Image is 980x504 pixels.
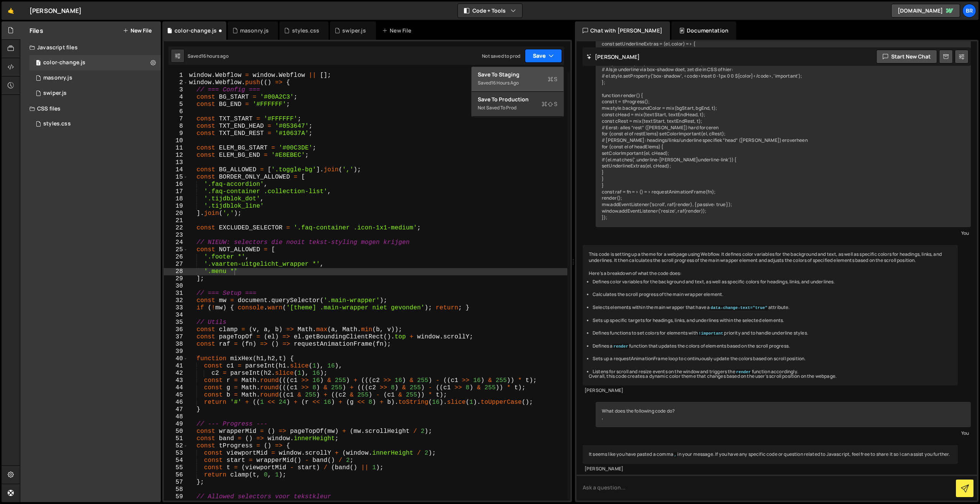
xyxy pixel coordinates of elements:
div: This code is setting up a theme for a webpage using Webflow. It defines color variables for the b... [583,245,958,386]
code: !important [698,331,724,336]
h2: [PERSON_NAME] [586,53,640,60]
div: swiper.js [43,90,67,97]
div: New File [382,27,414,34]
div: You [598,229,969,237]
div: 16 hours ago [201,53,229,59]
div: masonry.js [240,27,269,34]
div: 13 [164,159,188,166]
button: Start new chat [876,50,937,63]
div: [PERSON_NAME] [585,387,956,394]
code: data-change-text="true" [710,305,768,311]
div: 7 [164,115,188,123]
div: 20 [164,210,188,217]
li: Defines a function that updates the colors of elements based on the scroll progress. [593,343,952,350]
div: 39 [164,348,188,355]
div: 29 [164,275,188,283]
div: 57 [164,479,188,486]
div: color-change.js [43,59,85,66]
div: 21 [164,217,188,224]
code: render [735,369,752,375]
div: 38 [164,341,188,348]
div: 16297/44719.js [29,55,161,70]
div: 51 [164,435,188,442]
div: swiper.js [342,27,366,34]
div: 56 [164,471,188,479]
a: Br [962,4,976,18]
div: 53 [164,450,188,457]
div: 23 [164,232,188,239]
div: 16 hours ago [491,80,519,86]
div: Not saved to prod [478,103,557,112]
div: 40 [164,355,188,363]
li: Calculates the scroll progress of the main wrapper element. [593,291,952,298]
span: S [548,75,557,83]
button: Code + Tools [458,4,522,18]
div: 10 [164,137,188,145]
a: 🤙 [2,2,20,20]
div: 36 [164,326,188,333]
div: 5 [164,101,188,108]
div: 12 [164,152,188,159]
div: Documentation [671,21,736,40]
li: Sets up a requestAnimationFrame loop to continuously update the colors based on scroll position. [593,356,952,362]
div: Chat with [PERSON_NAME] [575,21,670,40]
div: 42 [164,370,188,377]
li: Selects elements within the main wrapper that have a attribute. [593,304,952,311]
div: 50 [164,428,188,435]
div: [PERSON_NAME] [29,6,82,15]
div: styles.css [292,27,320,34]
div: 25 [164,246,188,254]
div: 33 [164,304,188,312]
code: render [612,344,629,349]
div: 45 [164,392,188,399]
div: 27 [164,261,188,268]
div: Save to Production [478,96,557,103]
li: Defines color variables for the background and text, as well as specific colors for headings, lin... [593,279,952,285]
div: 15 [164,174,188,181]
div: 49 [164,421,188,428]
div: 16297/44199.js [29,70,161,86]
div: 58 [164,486,188,493]
div: 16 [164,181,188,188]
div: 3 [164,86,188,94]
div: 54 [164,457,188,464]
div: 4 [164,94,188,101]
div: 14 [164,166,188,174]
div: 26 [164,254,188,261]
div: 44 [164,384,188,392]
div: Save to Staging [478,71,557,78]
div: What does the following code do? , [596,402,971,427]
div: 43 [164,377,188,384]
div: You [598,429,969,437]
div: Saved [188,53,229,59]
div: 47 [164,406,188,413]
button: Save [525,49,562,63]
div: Not saved to prod [482,53,520,59]
div: 8 [164,123,188,130]
span: 1 [36,60,41,67]
button: Save to StagingS Saved16 hours ago [472,67,563,92]
code: , [673,452,677,457]
div: 48 [164,413,188,421]
div: 22 [164,224,188,232]
button: Save to ProductionS Not saved to prod [472,92,563,117]
div: 28 [164,268,188,275]
div: 9 [164,130,188,137]
div: 11 [164,145,188,152]
div: It seems like you have pasted a comma in your message. If you have any specific code or question ... [583,445,958,464]
div: 46 [164,399,188,406]
li: Defines functions to set colors for elements with priority and to handle underline styles. [593,330,952,337]
div: 35 [164,319,188,326]
div: 2 [164,79,188,86]
div: 34 [164,312,188,319]
div: 1 [164,72,188,79]
div: 16297/44027.css [29,116,161,132]
div: 37 [164,333,188,341]
button: New File [123,28,152,34]
div: 16297/44014.js [29,86,161,101]
div: masonry.js [43,75,72,81]
div: 32 [164,297,188,304]
div: 31 [164,290,188,297]
div: 30 [164,283,188,290]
